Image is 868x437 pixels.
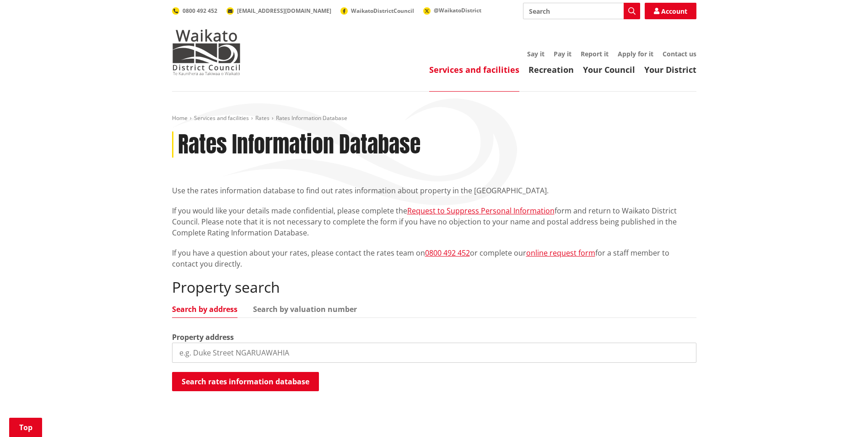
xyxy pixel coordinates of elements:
p: If you have a question about your rates, please contact the rates team on or complete our for a s... [172,247,696,269]
img: Waikato District Council - Te Kaunihera aa Takiwaa o Waikato [172,29,241,75]
a: Rates [255,114,270,122]
a: @WaikatoDistrict [423,6,481,14]
nav: breadcrumb [172,115,696,122]
a: Report it [581,49,609,58]
a: WaikatoDistrictCouncil [340,7,414,15]
a: Services and facilities [194,114,249,122]
span: @WaikatoDistrict [434,6,481,14]
h1: Rates Information Database [178,131,421,158]
span: Rates Information Database [276,114,347,122]
a: Home [172,114,188,122]
a: Search by address [172,306,237,313]
a: Apply for it [618,49,653,58]
span: 0800 492 452 [183,7,217,15]
a: [EMAIL_ADDRESS][DOMAIN_NAME] [226,7,331,15]
input: e.g. Duke Street NGARUAWAHIA [172,343,696,363]
a: online request form [526,248,595,258]
a: Top [9,418,42,437]
a: Pay it [554,49,571,58]
a: Request to Suppress Personal Information [407,206,555,216]
label: Property address [172,332,234,343]
input: Search input [523,3,640,19]
button: Search rates information database [172,372,319,391]
a: Say it [527,49,545,58]
a: Search by valuation number [253,306,357,313]
p: If you would like your details made confidential, please complete the form and return to Waikato ... [172,205,696,238]
span: WaikatoDistrictCouncil [351,7,414,15]
a: Your District [644,64,696,75]
a: Contact us [663,49,696,58]
a: 0800 492 452 [172,7,217,15]
a: Account [645,3,696,19]
a: Your Council [583,64,635,75]
h2: Property search [172,279,696,296]
span: [EMAIL_ADDRESS][DOMAIN_NAME] [237,7,331,15]
a: 0800 492 452 [425,248,470,258]
a: Recreation [528,64,574,75]
a: Services and facilities [429,64,519,75]
p: Use the rates information database to find out rates information about property in the [GEOGRAPHI... [172,185,696,196]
